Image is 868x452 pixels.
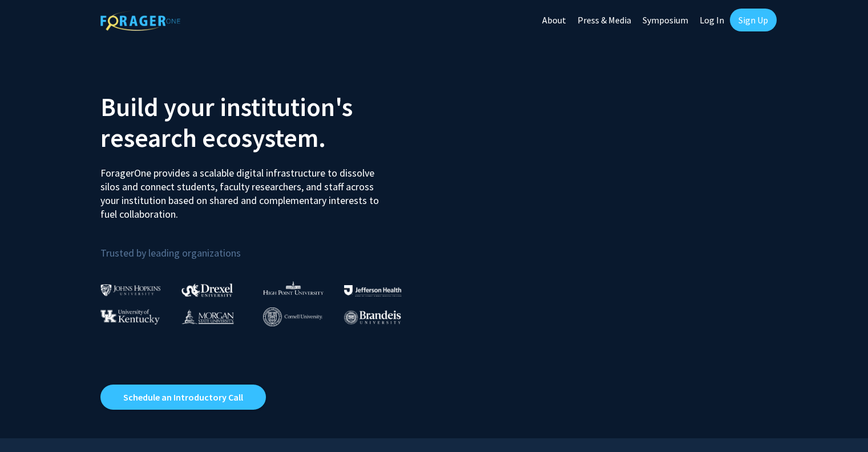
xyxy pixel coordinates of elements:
[344,285,401,296] img: Thomas Jefferson University
[100,158,387,221] p: ForagerOne provides a scalable digital infrastructure to dissolve silos and connect students, fac...
[263,307,322,326] img: Cornell University
[181,309,234,324] img: Morgan State University
[263,281,324,295] img: High Point University
[344,310,401,325] img: Brandeis University
[100,309,160,325] img: University of Kentucky
[181,283,233,297] img: Drexel University
[730,9,777,31] a: Sign Up
[100,385,266,410] a: Opens in a new tab
[100,284,161,296] img: Johns Hopkins University
[100,91,426,153] h2: Build your institution's research ecosystem.
[100,230,426,262] p: Trusted by leading organizations
[100,11,180,31] img: ForagerOne Logo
